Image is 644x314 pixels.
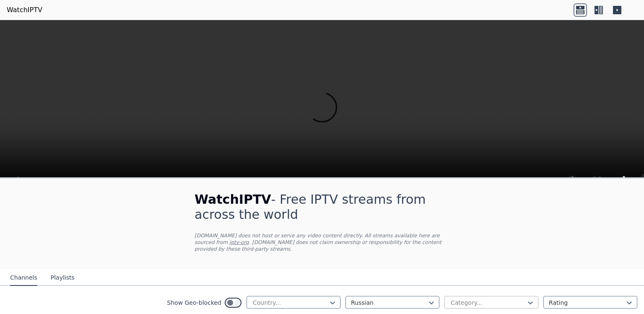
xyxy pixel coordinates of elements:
p: [DOMAIN_NAME] does not host or serve any video content directly. All streams available here are s... [195,232,449,252]
h1: - Free IPTV streams from across the world [195,192,449,222]
label: Show Geo-blocked [167,298,221,307]
a: iptv-org [229,239,249,245]
button: Channels [10,270,37,286]
button: Playlists [51,270,75,286]
a: WatchIPTV [7,5,42,15]
span: WatchIPTV [195,192,271,207]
